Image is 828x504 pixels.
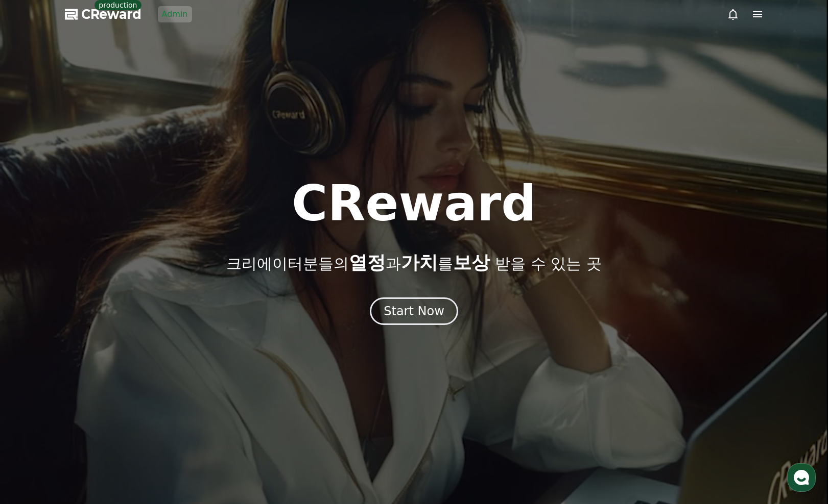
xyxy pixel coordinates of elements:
div: Start Now [384,303,444,319]
span: 가치 [401,252,438,273]
a: Admin [158,6,192,22]
p: 크리에이터분들의 과 를 받을 수 있는 곳 [226,253,601,273]
a: Start Now [370,308,458,317]
button: Start Now [370,297,458,325]
span: 열정 [349,252,386,273]
span: 보상 [453,252,490,273]
span: CReward [81,6,141,22]
a: CReward [65,6,141,22]
h1: CReward [292,179,536,228]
